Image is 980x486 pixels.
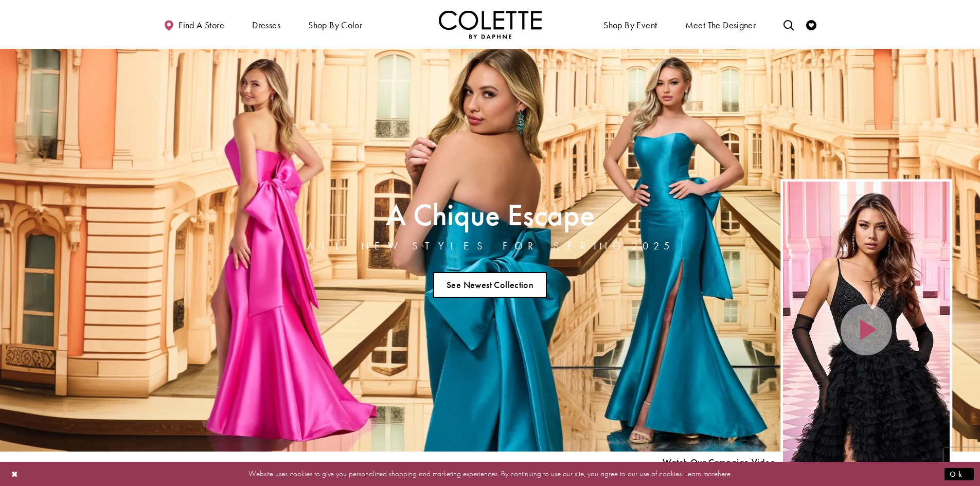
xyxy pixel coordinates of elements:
[718,469,730,479] a: here
[304,268,676,302] ul: Slider Links
[439,10,542,39] img: Colette by Daphne
[252,20,280,30] span: Dresses
[945,467,974,480] button: Submit Dialog
[161,10,227,39] a: Find a store
[804,10,819,39] a: Check Wishlist
[308,20,362,30] span: Shop by color
[439,10,542,39] a: Visit Home Page
[179,20,224,30] span: Find a store
[603,20,657,30] span: Shop By Event
[250,10,283,39] span: Dresses
[433,272,547,298] a: See Newest Collection A Chique Escape All New Styles For Spring 2025
[685,20,756,30] span: Meet the designer
[781,10,796,39] a: Toggle search
[74,467,906,481] p: Website uses cookies to give you personalized shopping and marketing experiences. By continuing t...
[662,457,775,467] span: Play Slide #15 Video
[601,10,660,39] span: Shop By Event
[6,465,24,483] button: Close Dialog
[306,10,365,39] span: Shop by color
[683,10,759,39] a: Meet the designer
